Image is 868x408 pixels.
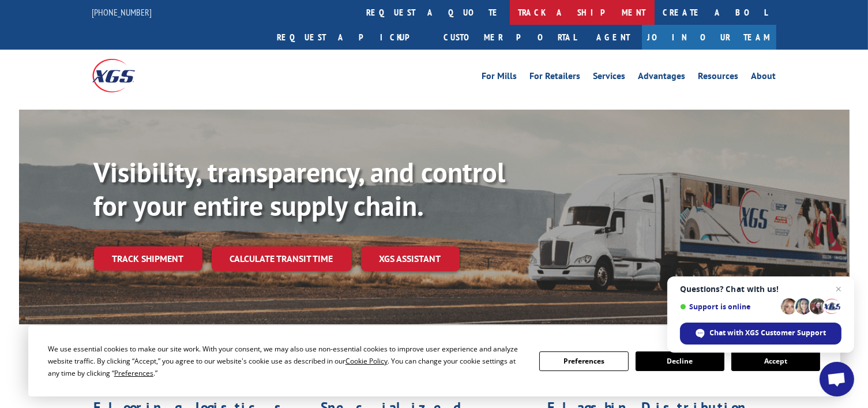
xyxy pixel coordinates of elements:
a: Agent [585,25,642,50]
b: Visibility, transparency, and control for your entire supply chain. [94,154,506,223]
a: For Retailers [530,72,581,84]
a: Resources [698,72,739,84]
div: Open chat [820,362,854,396]
a: For Mills [482,72,517,84]
a: About [751,72,776,84]
span: Cookie Policy [345,356,388,366]
span: Support is online [680,302,777,311]
a: Calculate transit time [212,246,352,271]
a: Services [593,72,626,84]
span: Close chat [832,282,846,296]
div: Cookie Consent Prompt [28,325,840,396]
a: Advantages [638,72,686,84]
div: Chat with XGS Customer Support [680,323,841,345]
button: Accept [731,351,820,371]
a: Request a pickup [269,25,435,50]
div: We use essential cookies to make our site work. With your consent, we may also use non-essential ... [48,343,525,379]
a: Join Our Team [642,25,776,50]
a: XGS ASSISTANT [361,246,460,271]
button: Preferences [539,351,628,371]
span: Questions? Chat with us! [680,285,841,294]
button: Decline [636,351,724,371]
span: Preferences [114,368,153,378]
a: Customer Portal [435,25,585,50]
span: Chat with XGS Customer Support [710,328,826,338]
a: [PHONE_NUMBER] [92,6,152,18]
a: Track shipment [94,246,202,271]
